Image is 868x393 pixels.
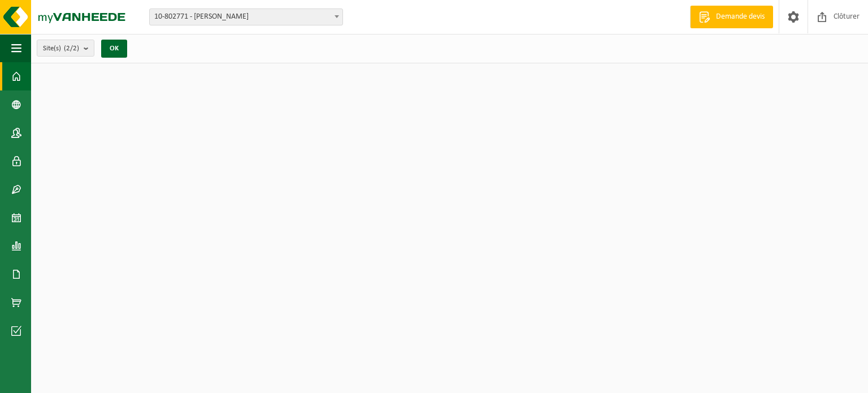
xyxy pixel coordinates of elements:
button: OK [101,40,127,58]
count: (2/2) [64,45,79,52]
a: Demande devis [690,6,773,28]
span: Site(s) [43,40,79,57]
span: 10-802771 - PEETERS CEDRIC - BONCELLES [149,8,343,25]
span: 10-802771 - PEETERS CEDRIC - BONCELLES [150,9,342,25]
button: Site(s)(2/2) [37,40,94,57]
span: Demande devis [713,11,767,23]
